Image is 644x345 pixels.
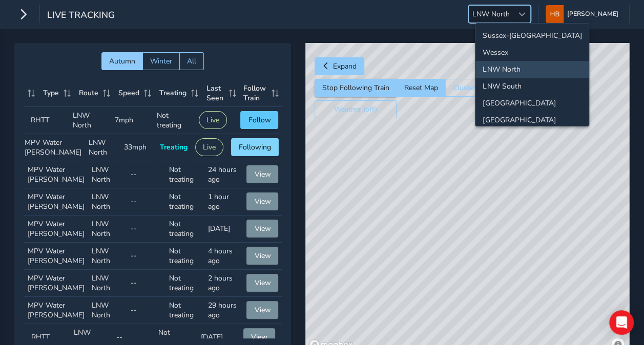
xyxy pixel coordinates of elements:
[254,305,271,315] span: View
[153,107,195,134] td: Not treating
[101,52,142,70] button: Autumn
[243,83,268,103] span: Follow Train
[246,247,278,265] button: View
[127,270,166,297] td: --
[246,274,278,292] button: View
[127,297,166,324] td: --
[254,169,271,179] span: View
[195,138,223,156] button: Live
[199,111,227,129] button: Live
[315,57,364,75] button: Expand
[24,243,88,270] td: MPV Water [PERSON_NAME]
[27,107,69,134] td: RHTT
[445,79,504,97] button: Cluster Trains
[475,61,589,78] li: LNW North
[475,112,589,128] li: Wales
[206,83,225,103] span: Last Seen
[251,332,267,342] span: View
[546,5,622,23] button: [PERSON_NAME]
[88,270,127,297] td: LNW North
[24,161,88,188] td: MPV Water [PERSON_NAME]
[127,188,166,215] td: --
[475,27,589,44] li: Sussex-Kent
[246,165,278,183] button: View
[231,138,279,156] button: Following
[88,243,127,270] td: LNW North
[254,251,271,261] span: View
[88,188,127,215] td: LNW North
[47,9,115,23] span: Live Tracking
[24,215,88,243] td: MPV Water [PERSON_NAME]
[204,297,243,324] td: 29 hours ago
[567,5,618,23] span: [PERSON_NAME]
[609,310,634,335] div: Open Intercom Messenger
[546,5,564,23] img: diamond-layout
[246,301,278,319] button: View
[333,61,357,71] span: Expand
[43,88,59,98] span: Type
[24,297,88,324] td: MPV Water [PERSON_NAME]
[240,111,278,129] button: Follow
[165,297,204,324] td: Not treating
[187,56,196,66] span: All
[204,161,243,188] td: 24 hours ago
[24,270,88,297] td: MPV Water [PERSON_NAME]
[475,95,589,112] li: North and East
[475,78,589,95] li: LNW South
[248,115,271,125] span: Follow
[246,192,278,210] button: View
[150,56,172,66] span: Winter
[204,215,243,243] td: [DATE]
[21,134,85,161] td: MPV Water [PERSON_NAME]
[160,142,188,152] span: Treating
[109,56,135,66] span: Autumn
[159,88,186,98] span: Treating
[127,243,166,270] td: --
[118,88,139,98] span: Speed
[179,52,204,70] button: All
[204,270,243,297] td: 2 hours ago
[127,161,166,188] td: --
[165,161,204,188] td: Not treating
[88,161,127,188] td: LNW North
[204,243,243,270] td: 4 hours ago
[88,215,127,243] td: LNW North
[165,188,204,215] td: Not treating
[165,270,204,297] td: Not treating
[111,107,153,134] td: 7mph
[254,224,271,233] span: View
[397,79,445,97] button: Reset Map
[165,243,204,270] td: Not treating
[120,134,156,161] td: 33mph
[254,197,271,206] span: View
[239,142,271,152] span: Following
[127,215,166,243] td: --
[79,88,98,98] span: Route
[315,79,397,97] button: Stop Following Train
[204,188,243,215] td: 1 hour ago
[85,134,120,161] td: LNW North
[69,107,111,134] td: LNW North
[165,215,204,243] td: Not treating
[315,100,397,118] button: Weather (off)
[88,297,127,324] td: LNW North
[469,6,513,23] span: LNW North
[475,44,589,61] li: Wessex
[254,278,271,288] span: View
[142,52,179,70] button: Winter
[246,220,278,238] button: View
[24,188,88,215] td: MPV Water [PERSON_NAME]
